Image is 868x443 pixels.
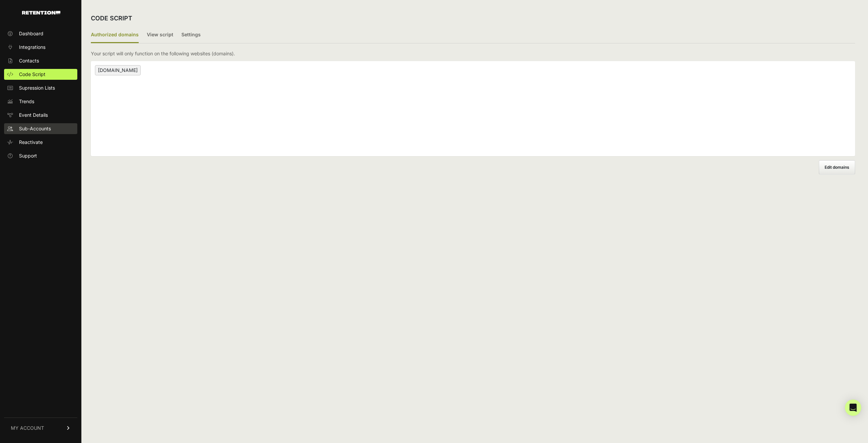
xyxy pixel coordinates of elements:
[19,152,37,159] span: Support
[11,425,44,431] span: MY ACCOUNT
[91,50,235,57] p: Your script will only function on the following websites (domains).
[95,65,141,75] span: [DOMAIN_NAME]
[19,30,43,37] span: Dashboard
[19,57,39,64] span: Contacts
[147,27,173,43] label: View script
[825,165,849,170] span: Edit domains
[4,110,77,121] a: Event Details
[4,137,77,148] a: Reactivate
[22,11,60,15] img: Retention.com
[4,82,77,93] a: Supression Lists
[19,71,45,78] span: Code Script
[4,96,77,107] a: Trends
[19,85,55,91] span: Supression Lists
[4,418,77,438] a: MY ACCOUNT
[4,150,77,161] a: Support
[845,400,861,416] div: Open Intercom Messenger
[19,44,45,51] span: Integrations
[181,27,201,43] label: Settings
[4,69,77,80] a: Code Script
[19,139,43,146] span: Reactivate
[4,42,77,53] a: Integrations
[4,28,77,39] a: Dashboard
[19,98,34,105] span: Trends
[19,112,48,118] span: Event Details
[4,55,77,66] a: Contacts
[4,123,77,134] a: Sub-Accounts
[91,27,139,43] label: Authorized domains
[91,14,132,23] h2: CODE SCRIPT
[19,125,51,132] span: Sub-Accounts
